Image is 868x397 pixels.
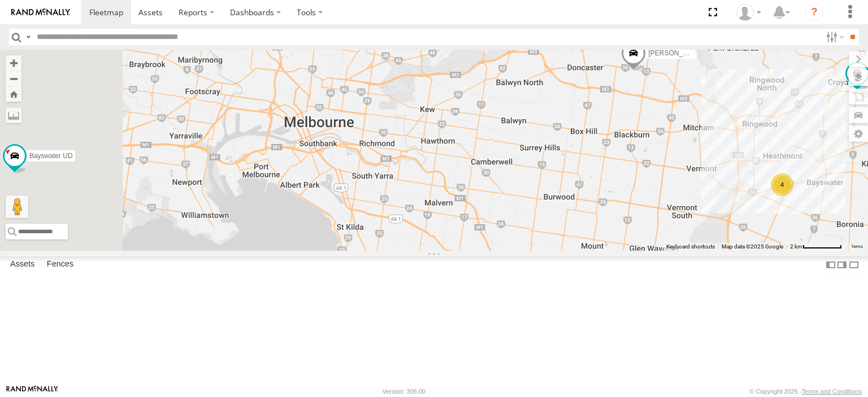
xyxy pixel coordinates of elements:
[648,49,704,57] span: [PERSON_NAME]
[802,388,862,395] a: Terms and Conditions
[732,4,765,21] div: Shaun Desmond
[6,86,21,102] button: Zoom Home
[805,3,823,21] i: ?
[749,388,862,395] div: © Copyright 2025 -
[41,257,79,273] label: Fences
[836,256,848,273] label: Dock Summary Table to the Right
[383,388,426,395] div: Version: 306.00
[790,243,802,250] span: 2 km
[771,173,793,196] div: 4
[6,71,21,86] button: Zoom out
[822,29,846,45] label: Search Filter Options
[849,126,868,142] label: Map Settings
[11,8,70,16] img: rand-logo.svg
[825,256,836,273] label: Dock Summary Table to the Left
[24,29,33,45] label: Search Query
[5,257,40,273] label: Assets
[787,243,845,251] button: Map Scale: 2 km per 66 pixels
[722,243,783,250] span: Map data ©2025 Google
[6,386,58,397] a: Visit our Website
[851,244,863,248] a: Terms (opens in new tab)
[6,107,21,123] label: Measure
[6,55,21,71] button: Zoom in
[6,195,28,218] button: Drag Pegman onto the map to open Street View
[666,243,715,251] button: Keyboard shortcuts
[848,256,860,273] label: Hide Summary Table
[29,152,73,160] span: Bayswater UD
